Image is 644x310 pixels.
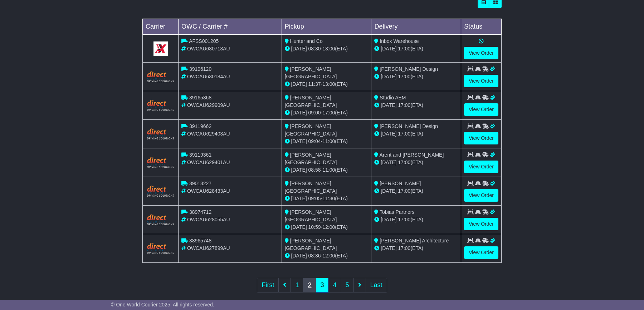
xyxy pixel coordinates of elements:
[143,19,179,35] td: Carrier
[374,73,458,80] div: (ETA)
[322,110,335,115] span: 17:00
[371,19,461,35] td: Delivery
[147,214,174,225] img: Direct.png
[380,238,449,243] span: [PERSON_NAME] Architecture
[381,245,396,251] span: [DATE]
[257,278,279,292] a: First
[147,71,174,82] img: Direct.png
[374,102,458,109] div: (ETA)
[380,66,438,72] span: [PERSON_NAME] Design
[374,216,458,223] div: (ETA)
[187,217,230,222] span: OWCAU628055AU
[464,246,498,259] a: View Order
[187,245,230,251] span: OWCAU627899AU
[464,47,498,59] a: View Order
[285,209,337,222] span: [PERSON_NAME][GEOGRAPHIC_DATA]
[187,159,230,165] span: OWCAU629401AU
[381,102,396,108] span: [DATE]
[398,188,410,194] span: 17:00
[282,19,371,35] td: Pickup
[189,238,211,243] span: 38965748
[374,245,458,252] div: (ETA)
[189,66,211,72] span: 39196120
[189,123,211,129] span: 39119662
[374,159,458,166] div: (ETA)
[308,46,321,51] span: 08:30
[381,131,396,137] span: [DATE]
[308,224,321,230] span: 10:59
[285,166,369,174] div: - (ETA)
[398,217,410,222] span: 17:00
[380,123,438,129] span: [PERSON_NAME] Design
[189,152,211,158] span: 39119361
[285,181,337,194] span: [PERSON_NAME][GEOGRAPHIC_DATA]
[381,159,396,165] span: [DATE]
[322,167,335,173] span: 11:00
[291,167,307,173] span: [DATE]
[147,186,174,196] img: Direct.png
[316,278,328,292] a: 3
[380,152,444,158] span: Arent and [PERSON_NAME]
[322,196,335,201] span: 11:30
[291,138,307,144] span: [DATE]
[380,38,419,44] span: Inbox Warehouse
[291,278,303,292] a: 1
[398,74,410,79] span: 17:00
[322,224,335,230] span: 12:00
[285,138,369,145] div: - (ETA)
[366,278,387,292] a: Last
[464,161,498,173] a: View Order
[291,110,307,115] span: [DATE]
[398,159,410,165] span: 17:00
[381,46,396,51] span: [DATE]
[187,46,230,51] span: OWCAU630713AU
[374,45,458,53] div: (ETA)
[381,217,396,222] span: [DATE]
[291,253,307,259] span: [DATE]
[322,138,335,144] span: 11:00
[147,100,174,110] img: Direct.png
[308,253,321,259] span: 08:36
[189,181,211,186] span: 39013227
[380,181,421,186] span: [PERSON_NAME]
[464,189,498,202] a: View Order
[308,196,321,201] span: 09:05
[308,167,321,173] span: 08:58
[341,278,354,292] a: 5
[285,123,337,137] span: [PERSON_NAME][GEOGRAPHIC_DATA]
[285,95,337,108] span: [PERSON_NAME][GEOGRAPHIC_DATA]
[398,102,410,108] span: 17:00
[285,45,369,53] div: - (ETA)
[464,75,498,87] a: View Order
[381,74,396,79] span: [DATE]
[322,46,335,51] span: 13:00
[111,302,214,307] span: © One World Courier 2025. All rights reserved.
[380,209,414,215] span: Tobias Partners
[179,19,282,35] td: OWC / Carrier #
[189,95,211,100] span: 39165368
[147,157,174,168] img: Direct.png
[187,102,230,108] span: OWCAU629909AU
[308,138,321,144] span: 09:04
[285,252,369,260] div: - (ETA)
[398,46,410,51] span: 17:00
[398,131,410,137] span: 17:00
[291,81,307,87] span: [DATE]
[187,131,230,137] span: OWCAU629403AU
[374,130,458,138] div: (ETA)
[285,66,337,79] span: [PERSON_NAME][GEOGRAPHIC_DATA]
[291,196,307,201] span: [DATE]
[153,41,168,56] img: GetCarrierServiceLogo
[464,103,498,116] a: View Order
[285,152,337,165] span: [PERSON_NAME][GEOGRAPHIC_DATA]
[464,132,498,144] a: View Order
[187,188,230,194] span: OWCAU628433AU
[291,224,307,230] span: [DATE]
[285,223,369,231] div: - (ETA)
[285,80,369,88] div: - (ETA)
[285,109,369,117] div: - (ETA)
[285,195,369,202] div: - (ETA)
[461,19,502,35] td: Status
[187,74,230,79] span: OWCAU630184AU
[398,245,410,251] span: 17:00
